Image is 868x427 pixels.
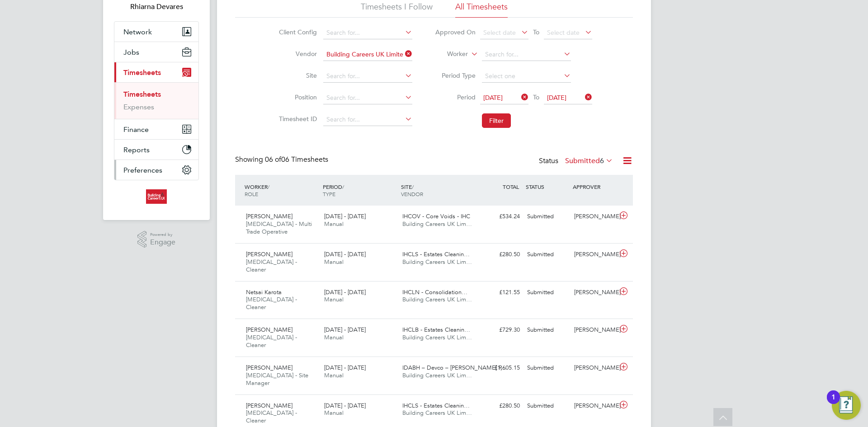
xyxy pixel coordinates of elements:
[402,258,472,266] span: Building Careers UK Lim…
[123,48,139,56] span: Jobs
[402,212,470,220] span: IHCOV - Core Voids - IHC
[435,71,476,80] label: Period Type
[399,178,477,202] div: SITE
[235,155,330,164] div: Showing
[476,399,524,413] div: £280.50
[323,92,412,104] input: Search for...
[831,397,835,409] div: 1
[402,409,472,417] span: Building Careers UK Lim…
[146,189,166,204] img: buildingcareersuk-logo-retina.png
[268,183,269,190] span: /
[402,296,472,303] span: Building Careers UK Lim…
[324,220,344,228] span: Manual
[114,119,198,139] button: Finance
[276,115,317,123] label: Timesheet ID
[524,323,571,338] div: Submitted
[571,399,618,413] div: [PERSON_NAME]
[323,48,412,61] input: Search for...
[114,140,198,160] button: Reports
[571,285,618,300] div: [PERSON_NAME]
[402,364,508,371] span: IDABH – Devco – [PERSON_NAME] R…
[571,323,618,338] div: [PERSON_NAME]
[530,91,542,103] span: To
[600,156,604,165] span: 6
[276,50,317,58] label: Vendor
[324,409,344,417] span: Manual
[246,296,297,311] span: [MEDICAL_DATA] - Cleaner
[402,250,470,258] span: IHCLS - Estates Cleanin…
[246,220,312,235] span: [MEDICAL_DATA] - Multi Trade Operative
[246,250,292,258] span: [PERSON_NAME]
[246,258,297,273] span: [MEDICAL_DATA] - Cleaner
[524,247,571,262] div: Submitted
[402,371,472,379] span: Building Careers UK Lim…
[402,288,467,296] span: IHCLN - Consolidation…
[571,247,618,262] div: [PERSON_NAME]
[114,160,198,180] button: Preferences
[246,402,292,409] span: [PERSON_NAME]
[524,285,571,300] div: Submitted
[455,1,508,18] li: All Timesheets
[324,371,344,379] span: Manual
[265,155,328,164] span: 06 Timesheets
[402,220,472,228] span: Building Careers UK Lim…
[565,156,613,165] label: Submitted
[114,189,199,204] a: Go to home page
[324,364,366,371] span: [DATE] - [DATE]
[571,209,618,224] div: [PERSON_NAME]
[276,28,317,36] label: Client Config
[324,333,344,341] span: Manual
[530,26,542,38] span: To
[123,166,162,174] span: Preferences
[427,50,468,59] label: Worker
[524,399,571,413] div: Submitted
[246,364,292,371] span: [PERSON_NAME]
[246,212,292,220] span: [PERSON_NAME]
[476,209,524,224] div: £534.24
[482,70,571,83] input: Select one
[123,68,161,77] span: Timesheets
[323,70,412,83] input: Search for...
[324,326,366,333] span: [DATE] - [DATE]
[832,391,861,420] button: Open Resource Center, 1 new notification
[265,155,281,164] span: 06 of
[323,190,335,197] span: TYPE
[524,209,571,224] div: Submitted
[571,178,618,195] div: APPROVER
[361,1,433,18] li: Timesheets I Follow
[483,28,516,37] span: Select date
[342,183,344,190] span: /
[123,145,150,154] span: Reports
[547,94,566,102] span: [DATE]
[123,125,149,134] span: Finance
[150,239,175,246] span: Engage
[246,371,308,387] span: [MEDICAL_DATA] - Site Manager
[276,93,317,101] label: Position
[242,178,321,202] div: WORKER
[321,178,399,202] div: PERIOD
[324,250,366,258] span: [DATE] - [DATE]
[150,231,175,239] span: Powered by
[323,113,412,126] input: Search for...
[476,361,524,375] div: £1,605.15
[503,183,519,190] span: TOTAL
[435,28,476,36] label: Approved On
[482,48,571,61] input: Search for...
[539,155,615,168] div: Status
[324,258,344,266] span: Manual
[123,28,152,36] span: Network
[246,409,297,424] span: [MEDICAL_DATA] - Cleaner
[412,183,414,190] span: /
[324,402,366,409] span: [DATE] - [DATE]
[246,326,292,333] span: [PERSON_NAME]
[571,361,618,375] div: [PERSON_NAME]
[547,28,580,37] span: Select date
[114,1,199,12] span: Rhiarna Devares
[137,231,176,248] a: Powered byEngage
[114,62,198,82] button: Timesheets
[476,247,524,262] div: £280.50
[435,93,476,101] label: Period
[482,113,511,128] button: Filter
[245,190,258,197] span: ROLE
[123,90,161,99] a: Timesheets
